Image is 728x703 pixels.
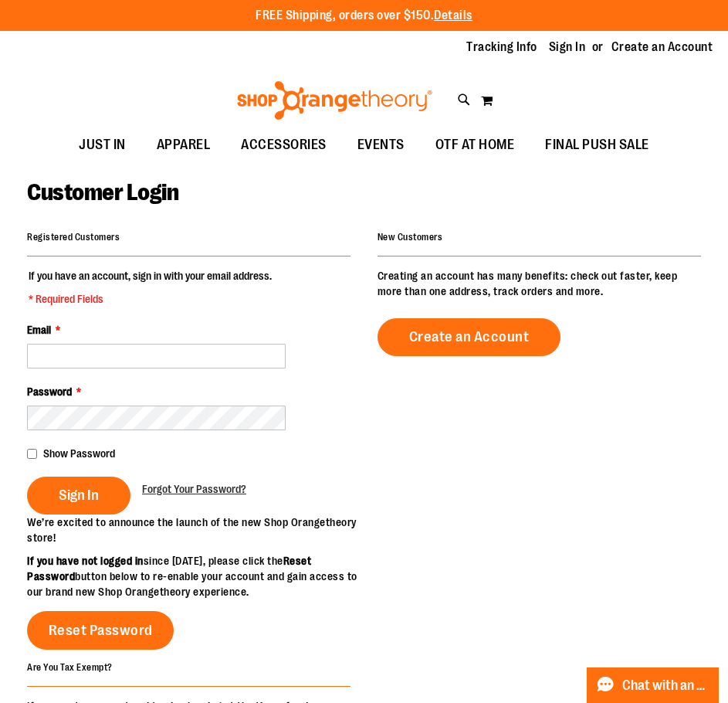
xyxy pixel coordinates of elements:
[241,127,327,162] span: ACCESSORIES
[235,81,435,120] img: Shop Orangetheory
[27,477,130,515] button: Sign In
[141,127,226,163] a: APPAREL
[378,268,701,299] p: Creating an account has many benefits: check out faster, keep more than one address, track orders...
[27,232,120,243] strong: Registered Customers
[378,318,561,356] a: Create an Account
[545,127,649,162] span: FINAL PUSH SALE
[142,481,246,497] a: Forgot Your Password?
[27,555,311,582] strong: Reset Password
[29,291,272,307] span: * Required Fields
[59,487,99,504] span: Sign In
[27,385,72,398] span: Password
[420,127,530,163] a: OTF AT HOME
[409,328,530,345] span: Create an Account
[378,232,443,243] strong: New Customers
[142,483,246,495] span: Forgot Your Password?
[79,127,126,162] span: JUST IN
[466,39,537,56] a: Tracking Info
[157,127,211,162] span: APPAREL
[43,447,115,460] span: Show Password
[27,515,364,545] p: We’re excited to announce the launch of the new Shop Orangetheory store!
[587,667,720,703] button: Chat with an Expert
[435,127,515,162] span: OTF AT HOME
[434,8,472,22] a: Details
[49,622,153,639] span: Reset Password
[27,324,51,336] span: Email
[27,268,273,307] legend: If you have an account, sign in with your email address.
[611,39,713,56] a: Create an Account
[27,611,174,650] a: Reset Password
[530,127,665,163] a: FINAL PUSH SALE
[63,127,141,163] a: JUST IN
[27,553,364,599] p: since [DATE], please click the button below to re-enable your account and gain access to our bran...
[549,39,586,56] a: Sign In
[357,127,405,162] span: EVENTS
[27,662,113,673] strong: Are You Tax Exempt?
[225,127,342,163] a: ACCESSORIES
[27,179,178,205] span: Customer Login
[256,7,472,25] p: FREE Shipping, orders over $150.
[342,127,420,163] a: EVENTS
[27,555,144,567] strong: If you have not logged in
[622,678,709,693] span: Chat with an Expert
